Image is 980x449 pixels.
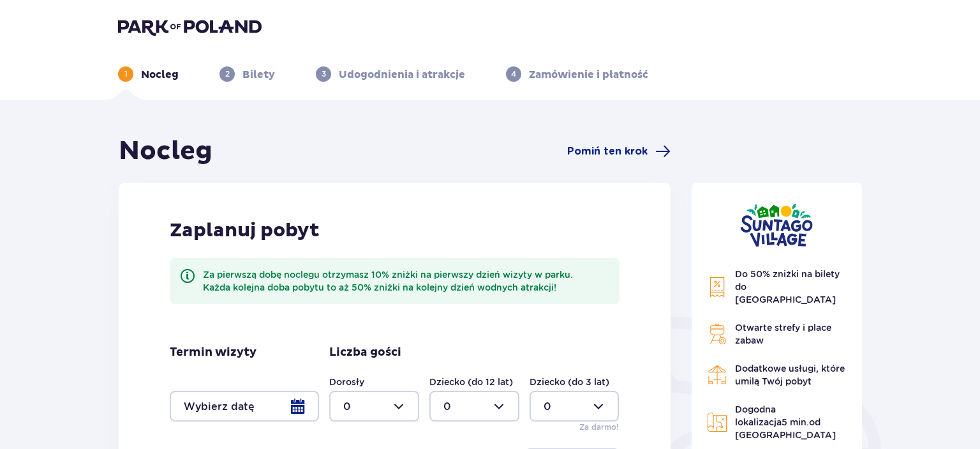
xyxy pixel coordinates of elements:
img: Park of Poland logo [118,18,262,36]
img: Discount Icon [707,277,727,298]
p: 3 [322,68,326,80]
div: Za pierwszą dobę noclegu otrzymasz 10% zniżki na pierwszy dzień wizyty w parku. Każda kolejna dob... [203,268,609,294]
h1: Nocleg [119,135,212,167]
p: Zamówienie i płatność [529,68,648,82]
p: Za darmo! [579,422,619,433]
p: Zaplanuj pobyt [170,218,320,243]
label: Dorosły [329,376,364,388]
span: Do 50% zniżki na bilety do [GEOGRAPHIC_DATA] [735,269,840,305]
span: 5 min. [782,417,809,427]
p: Liczba gości [329,345,401,360]
span: Otwarte strefy i place zabaw [735,323,831,346]
p: 4 [511,68,516,80]
a: Pomiń ten krok [567,144,671,159]
p: Nocleg [141,68,179,82]
p: Termin wizyty [170,345,256,360]
span: Dodatkowe usługi, które umilą Twój pobyt [735,363,845,386]
span: Dogodna lokalizacja od [GEOGRAPHIC_DATA] [735,404,836,440]
span: Pomiń ten krok [567,144,648,158]
p: 1 [124,68,128,80]
img: Map Icon [707,412,727,432]
img: Restaurant Icon [707,365,727,385]
label: Dziecko (do 12 lat) [429,376,513,388]
img: Suntago Village [740,203,813,247]
label: Dziecko (do 3 lat) [530,376,609,388]
img: Grill Icon [707,324,727,344]
p: Udogodnienia i atrakcje [339,68,465,82]
p: 2 [225,68,230,80]
p: Bilety [242,68,275,82]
